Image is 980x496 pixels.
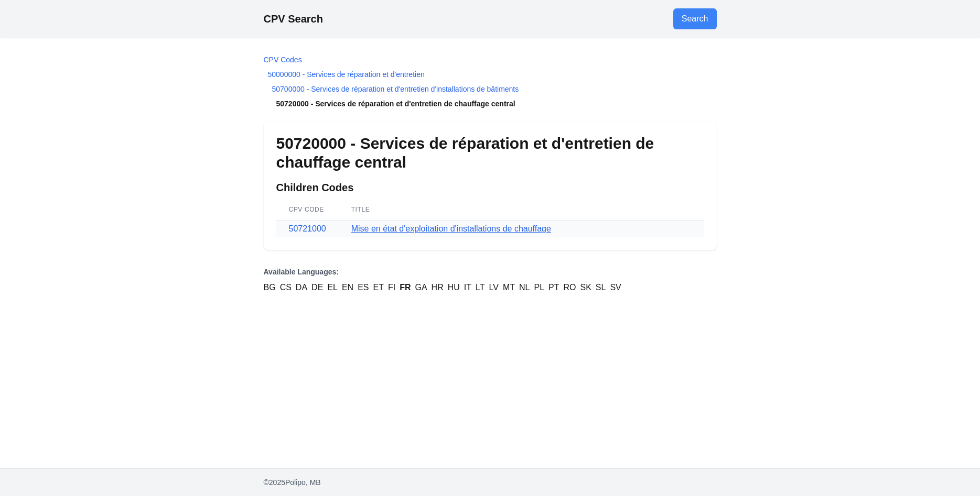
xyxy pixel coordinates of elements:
th: CPV Code [276,199,339,221]
a: LV [489,281,499,294]
p: Available Languages: [264,267,717,277]
nav: Breadcrumb [264,54,717,109]
a: FR [400,281,411,294]
a: RO [564,281,576,294]
a: 50000000 - Services de réparation et d'entretien [268,70,425,79]
h2: Children Codes [276,180,704,195]
a: ET [373,281,383,294]
a: SL [596,281,606,294]
a: EL [327,281,338,294]
a: MT [503,281,515,294]
a: SV [610,281,621,294]
a: BG [264,281,276,294]
a: 50721000 [289,224,326,233]
a: CS [280,281,292,294]
a: Go to search [673,8,717,29]
a: DE [311,281,323,294]
a: FI [388,281,395,294]
a: EN [342,281,353,294]
h1: 50720000 - Services de réparation et d'entretien de chauffage central [276,134,704,172]
a: Mise en état d'exploitation d'installations de chauffage [351,224,551,233]
a: PL [534,281,544,294]
p: © 2025 Polipo, MB [264,477,717,488]
a: GA [415,281,427,294]
a: SK [580,281,591,294]
a: HU [448,281,460,294]
a: PT [548,281,559,294]
a: 50700000 - Services de réparation et d'entretien d'installations de bâtiments [272,85,519,93]
a: LT [476,281,484,294]
a: ES [358,281,369,294]
li: 50720000 - Services de réparation et d'entretien de chauffage central [264,98,717,109]
a: IT [464,281,471,294]
a: CPV Codes [264,56,302,64]
th: Title [339,199,704,221]
a: HR [432,281,444,294]
a: CPV Search [264,13,323,25]
a: DA [296,281,307,294]
a: NL [519,281,530,294]
nav: Language Versions [264,267,717,294]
